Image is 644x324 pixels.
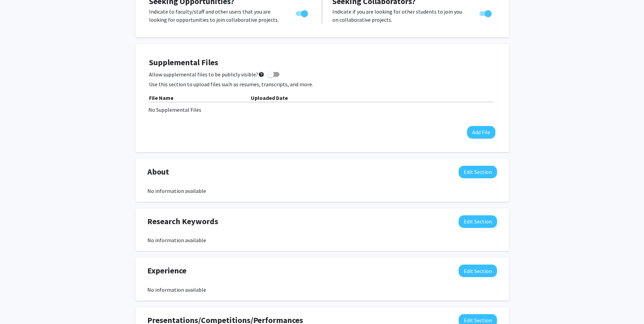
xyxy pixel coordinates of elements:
div: No Supplemental Files [148,106,496,114]
div: No information available [147,236,497,244]
div: Toggle [477,7,495,18]
span: About [147,166,169,178]
b: File Name [149,94,173,101]
button: Edit About [459,166,497,178]
div: No information available [147,286,497,294]
mat-icon: help [258,70,264,78]
p: Use this section to upload files such as resumes, transcripts, and more. [149,80,495,88]
iframe: Chat [5,293,29,319]
p: Indicate to faculty/staff and other users that you are looking for opportunities to join collabor... [149,7,283,24]
button: Edit Research Keywords [459,215,497,228]
span: Allow supplemental files to be publicly visible? [149,70,264,78]
div: No information available [147,187,497,195]
b: Uploaded Date [251,94,288,101]
p: Indicate if you are looking for other students to join you on collaborative projects. [332,7,466,24]
button: Add File [467,126,495,139]
button: Edit Experience [459,265,497,277]
div: Toggle [293,7,312,18]
span: Experience [147,265,186,277]
h4: Supplemental Files [149,58,495,68]
span: Research Keywords [147,215,218,228]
